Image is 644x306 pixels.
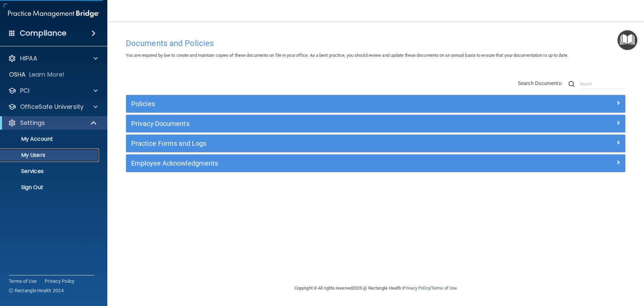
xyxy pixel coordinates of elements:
[8,54,98,62] a: HIPAA
[528,258,636,285] iframe: Drift Widget Chat Controller
[518,80,562,86] span: Search Documents:
[126,53,568,58] span: You are required by law to create and maintain copies of these documents on file in your office. ...
[20,54,37,62] p: HIPAA
[8,119,97,127] a: Settings
[4,184,96,191] p: Sign Out
[403,286,430,291] a: Privacy Policy
[9,278,37,285] a: Terms of Use
[20,103,84,111] p: OfficeSafe University
[131,100,495,107] h5: Policies
[131,118,620,129] a: Privacy Documents
[20,87,30,95] p: PCI
[569,81,575,87] img: ic-search.3b580494.png
[131,160,495,167] h5: Employee Acknowledgments
[126,39,626,48] h4: Documents and Policies
[580,79,626,89] input: Search
[131,120,495,127] h5: Privacy Documents
[253,277,498,299] div: Copyright © All rights reserved 2025 @ Rectangle Health | |
[131,138,620,149] a: Practice Forms and Logs
[4,136,96,142] p: My Account
[8,87,98,95] a: PCI
[618,30,637,50] button: Open Resource Center
[4,168,96,175] p: Services
[9,287,64,294] span: Ⓒ Rectangle Health 2024
[29,71,65,79] p: Learn More!
[8,7,99,20] img: PMB logo
[8,103,98,111] a: OfficeSafe University
[131,140,495,147] h5: Practice Forms and Logs
[131,98,620,109] a: Policies
[45,278,75,285] a: Privacy Policy
[20,29,66,38] h4: Compliance
[131,158,620,169] a: Employee Acknowledgments
[20,119,45,127] p: Settings
[4,152,96,159] p: My Users
[431,286,457,291] a: Terms of Use
[9,71,26,79] p: OSHA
